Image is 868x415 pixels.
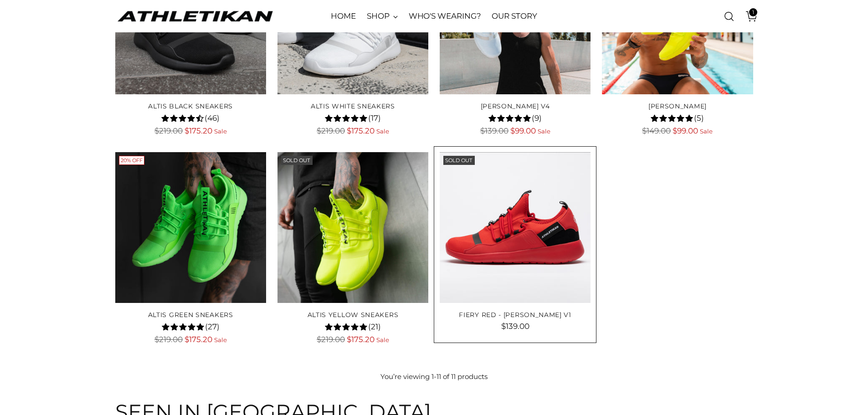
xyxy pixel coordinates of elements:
[459,311,571,319] a: FIERY RED - [PERSON_NAME] V1
[185,335,212,344] span: $175.20
[368,321,381,333] span: (21)
[642,126,671,135] span: $149.00
[367,6,398,26] a: SHOP
[311,102,395,110] a: ALTIS White Sneakers
[501,322,529,331] span: $139.00
[368,113,381,124] span: (17)
[749,8,757,16] span: 1
[185,126,212,135] span: $175.20
[440,152,591,303] img: FIERY RED - MICHELLE WATERSON V1
[510,126,536,135] span: $99.00
[148,102,233,110] a: ALTIS Black Sneakers
[154,126,183,135] span: $219.00
[347,335,375,344] span: $175.20
[492,6,537,26] a: OUR STORY
[154,335,183,344] span: $219.00
[376,336,389,343] span: Sale
[673,126,698,135] span: $99.00
[277,321,428,333] div: 4.6 rating (21 votes)
[380,372,488,382] p: You’re viewing 1-11 of 11 products
[480,126,508,135] span: $139.00
[214,128,227,135] span: Sale
[648,102,707,110] a: [PERSON_NAME]
[694,113,704,124] span: (5)
[440,112,591,124] div: 4.8 rating (9 votes)
[347,126,375,135] span: $175.20
[532,113,542,124] span: (9)
[317,335,345,344] span: $219.00
[205,113,220,124] span: (46)
[115,152,266,303] img: ALTIS Green Sneakers
[277,112,428,124] div: 4.8 rating (17 votes)
[308,311,399,319] a: ALTIS Yellow Sneakers
[317,126,345,135] span: $219.00
[205,321,220,333] span: (27)
[720,7,738,26] a: Open search modal
[277,152,428,303] img: ALTIS Yellow Sneakers
[115,112,266,124] div: 4.4 rating (46 votes)
[481,102,550,110] a: [PERSON_NAME] V4
[538,128,550,135] span: Sale
[331,6,356,26] a: HOME
[700,128,713,135] span: Sale
[409,6,481,26] a: WHO'S WEARING?
[602,112,753,124] div: 5.0 rating (5 votes)
[376,128,389,135] span: Sale
[214,336,227,343] span: Sale
[115,9,275,23] a: ATHLETIKAN
[739,7,757,26] a: Open cart modal
[115,321,266,333] div: 4.9 rating (27 votes)
[148,311,233,319] a: ALTIS Green Sneakers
